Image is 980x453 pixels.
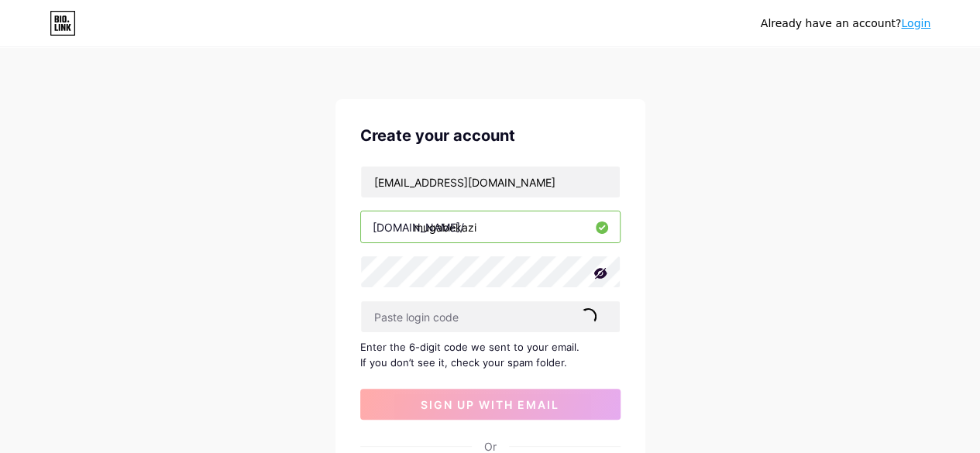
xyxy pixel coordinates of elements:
a: Login [901,17,930,29]
input: Paste login code [361,301,620,332]
div: [DOMAIN_NAME]/ [373,219,464,235]
input: username [361,211,620,242]
div: Already have an account? [761,15,930,32]
button: sign up with email [360,389,621,420]
input: Email [361,166,620,197]
div: Enter the 6-digit code we sent to your email. If you don’t see it, check your spam folder. [360,339,621,370]
span: sign up with email [421,398,559,411]
div: Create your account [360,124,621,147]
